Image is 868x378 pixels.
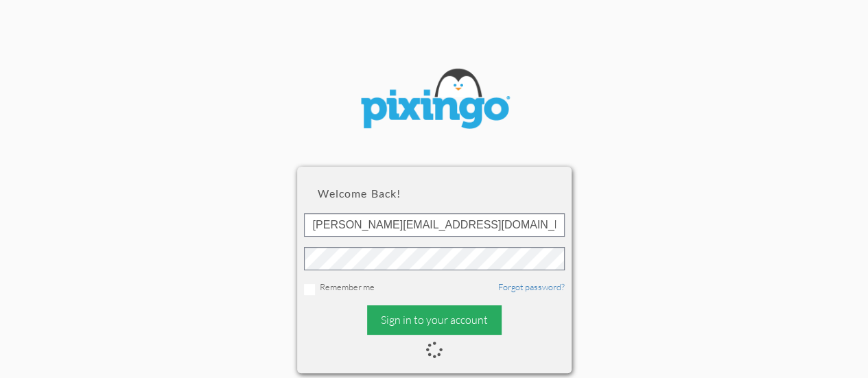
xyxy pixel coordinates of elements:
a: Forgot password? [498,281,565,292]
div: Remember me [304,281,565,295]
h2: Welcome back! [318,187,551,200]
div: Sign in to your account [367,305,502,335]
img: pixingo logo [352,62,517,139]
input: ID or Email [304,213,565,237]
